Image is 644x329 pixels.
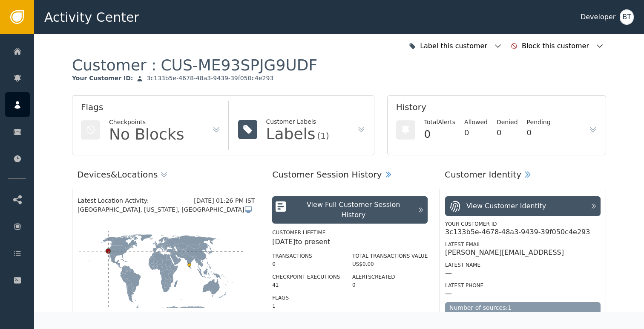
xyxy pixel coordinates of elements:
label: Total Transactions Value [352,253,428,259]
span: Activity Center [44,8,139,27]
div: Developer [581,12,615,22]
div: 0 [527,127,551,138]
div: (1) [317,131,329,140]
div: [DATE] to present [272,237,428,247]
button: View Customer Identity [445,196,601,216]
div: Your Customer ID : [72,75,133,82]
div: Devices & Locations [77,168,158,181]
button: BT [620,9,634,25]
label: Checkpoint Executions [272,274,340,280]
div: View Customer Identity [466,201,546,211]
div: CUS-ME93SPJG9UDF [161,55,317,75]
label: Transactions [272,253,312,259]
label: Alerts Created [352,274,395,280]
div: Total Alerts [424,118,455,127]
div: History [396,101,597,118]
div: Allowed [464,118,488,127]
button: View Full Customer Session History [272,196,428,224]
div: Pending [527,118,551,127]
div: Your Customer ID [445,220,601,228]
div: 3c133b5e-4678-48a3-9439-39f050c4e293 [147,75,273,82]
div: Latest Phone [445,282,601,289]
div: — [445,269,452,277]
label: Flags [272,295,289,301]
div: No Blocks [109,127,184,142]
div: Latest Name [445,261,601,269]
div: 0 [497,127,518,138]
div: Customer : [72,55,317,75]
div: Labels [266,126,316,142]
div: Customer Labels [266,117,329,126]
div: Flags [81,101,221,118]
div: Checkpoints [109,118,184,127]
div: Latest Location Activity: [78,196,194,205]
div: View Full Customer Session History [293,200,413,220]
div: [PERSON_NAME][EMAIL_ADDRESS] [445,248,564,257]
div: 3c133b5e-4678-48a3-9439-39f050c4e293 [445,228,590,236]
div: Number of sources: 1 [445,302,601,314]
div: US$0.00 [352,260,428,268]
label: Customer Lifetime [272,230,325,236]
div: Block this customer [522,41,591,51]
div: 0 [272,260,340,268]
div: 1 [272,302,340,310]
button: Block this customer [509,37,606,55]
div: Latest Email [445,241,601,248]
div: Customer Session History [272,168,382,181]
div: 0 [464,127,488,138]
div: — [445,289,452,298]
span: [GEOGRAPHIC_DATA], [US_STATE], [GEOGRAPHIC_DATA] [78,205,244,214]
div: [DATE] 01:26 PM IST [194,196,255,205]
div: 41 [272,281,340,289]
div: Customer Identity [445,168,521,181]
div: Label this customer [420,41,489,51]
div: Denied [497,118,518,127]
div: 0 [352,281,428,289]
div: 0 [424,127,455,142]
button: Label this customer [407,37,504,55]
